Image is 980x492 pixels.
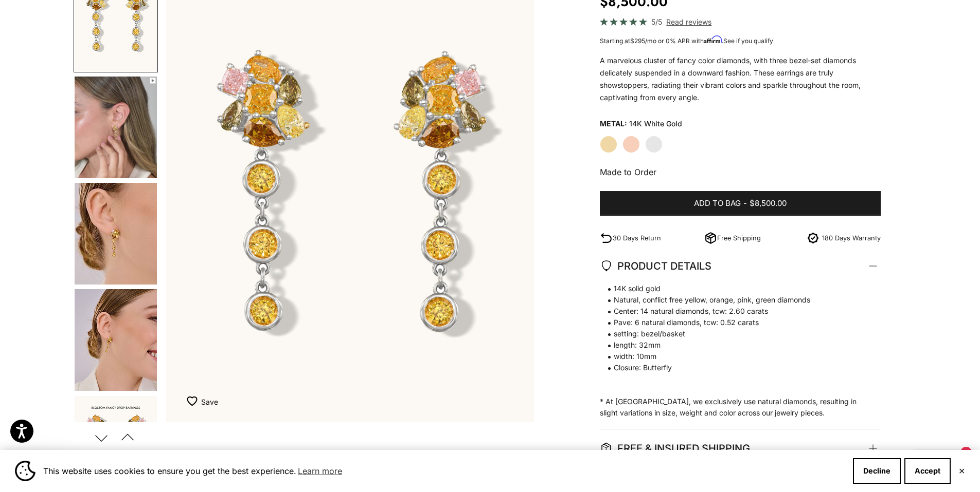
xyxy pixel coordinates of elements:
[600,351,871,362] span: width: 10mm
[600,294,871,306] span: Natural, conflict free yellow, orange, pink, green diamonds
[600,328,871,339] span: setting: bezel/basket
[600,283,871,419] p: * At [GEOGRAPHIC_DATA], we exclusively use natural diamonds, resulting in slight variations in si...
[15,461,35,481] img: Cookie banner
[600,165,881,179] p: Made to Order
[750,197,787,210] span: $8,500.00
[75,289,157,391] img: #YellowGold #WhiteGold #RoseGold
[822,233,881,243] p: 180 Days Warranty
[600,339,871,351] span: length: 32mm
[75,183,157,285] img: #YellowGold #WhiteGold #RoseGold
[600,283,871,294] span: 14K solid gold
[600,257,711,275] span: PRODUCT DETAILS
[853,458,901,484] button: Decline
[600,440,750,457] span: FREE & INSURED SHIPPING
[600,247,881,285] summary: PRODUCT DETAILS
[600,37,773,45] span: Starting at /mo or 0% APR with .
[74,288,158,392] button: Go to item 6
[43,463,845,479] span: This website uses cookies to ensure you get the best experience.
[613,233,661,243] p: 30 Days Return
[600,306,871,317] span: Center: 14 natural diamonds, tcw: 2.60 carats
[600,54,881,104] p: A marvelous cluster of fancy color diamonds, with three bezel-set diamonds delicately suspended i...
[600,191,881,216] button: Add to bag-$8,500.00
[723,37,773,45] a: See if you qualify - Learn more about Affirm Financing (opens in modal)
[958,468,965,474] button: Close
[74,182,158,286] button: Go to item 5
[187,391,218,412] button: Add to Wishlist
[694,197,741,210] span: Add to bag
[600,362,871,373] span: Closure: Butterfly
[600,317,871,328] span: Pave: 6 natural diamonds, tcw: 0.52 carats
[600,116,627,131] legend: Metal:
[651,16,662,28] span: 5/5
[717,233,761,243] p: Free Shipping
[904,458,951,484] button: Accept
[629,116,682,131] variant-option-value: 14K White Gold
[666,16,711,28] span: Read reviews
[704,36,722,44] span: Affirm
[296,463,344,479] a: Learn more
[600,429,881,467] summary: FREE & INSURED SHIPPING
[630,37,645,45] span: $295
[75,77,157,178] img: #YellowGold #RoseGold #WhiteGold
[600,16,881,28] a: 5/5 Read reviews
[74,75,158,179] button: Go to item 4
[187,396,201,406] img: wishlist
